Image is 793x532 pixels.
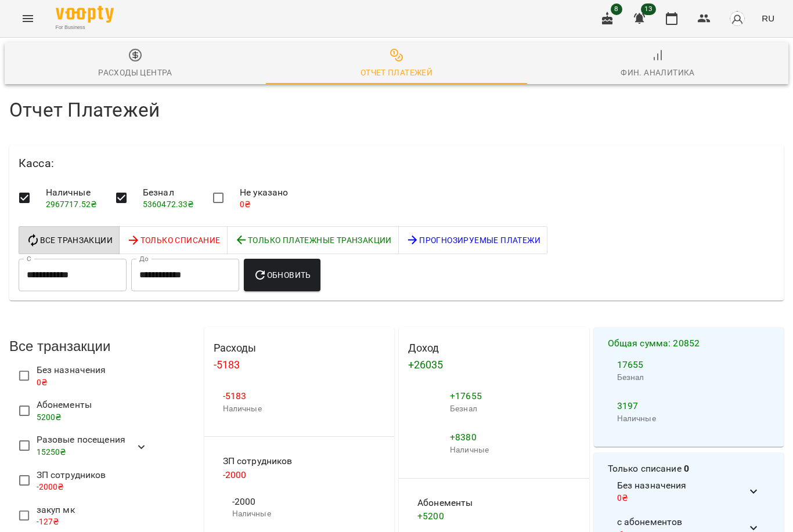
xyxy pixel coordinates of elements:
h3: Все транзакции [9,339,200,354]
span: -2000 ₴ [37,482,64,491]
div: Фин. Аналитика [621,66,695,79]
h6: Касса : [19,154,774,172]
span: 3197 [617,400,639,411]
span: ЗП сотрудников [37,468,106,482]
span: Только платежные транзакции [235,233,392,247]
b: 0 [684,463,689,474]
span: + 8380 [450,432,477,443]
h4: Только списание [608,462,770,476]
p: Наличные [232,508,367,520]
span: RU [762,12,774,24]
span: Без назначения [617,479,747,493]
span: 0 ₴ [617,493,628,502]
span: 8 [611,3,622,15]
span: 13 [641,3,656,15]
button: Только платежные транзакции [227,226,399,254]
span: Безнал [143,186,194,200]
button: Menu [14,5,42,32]
p: Наличные [223,403,376,415]
span: ЗП сотрудников [223,454,376,468]
img: Voopty Logo [56,6,114,23]
button: Только списание [119,226,227,254]
span: 15250 ₴ [37,447,67,457]
span: Наличные [46,186,98,200]
span: -2000 [232,495,367,509]
span: Без назначения [37,363,106,377]
span: + 5200 [417,511,444,522]
button: Прогнозируемые платежи [398,226,547,254]
span: Разовые посещения [37,433,126,447]
button: Все Транзакции [19,226,120,254]
button: Обновить [244,259,320,291]
span: Абонементы [37,398,92,412]
span: Прогнозируемые платежи [406,233,540,247]
button: RU [757,8,779,29]
img: avatar_s.png [729,10,745,27]
span: -5183 [223,390,247,401]
div: Расходы Центра [98,66,172,79]
p: Безнал [617,372,761,383]
span: 2967717.52 ₴ [46,200,98,209]
span: -2000 [223,469,247,480]
span: Абонементы [417,496,557,510]
h4: -5183 [214,359,385,371]
span: Все Транзакции [26,233,113,247]
span: 0 ₴ [37,378,48,387]
h4: + 26035 [408,359,580,371]
span: -127 ₴ [37,517,60,526]
h4: Расходы [214,342,385,354]
span: 5360472.33 ₴ [143,200,194,209]
span: 5200 ₴ [37,412,62,422]
span: Не указано [240,186,288,200]
h4: Доход [408,342,580,354]
div: Отчет Платежей [361,66,433,79]
span: + 17655 [450,390,482,401]
span: For Business [56,24,114,31]
p: Наличные [617,413,761,425]
p: Наличные [450,444,571,456]
span: с абонементов [617,515,747,529]
h4: Отчет Платежей [9,98,784,122]
span: 0 ₴ [240,200,251,209]
span: Только списание [127,233,220,247]
p: Безнал [450,403,571,415]
span: 17655 [617,359,644,370]
span: закуп мк [37,503,75,517]
span: Обновить [253,268,311,282]
h4: Общая сумма : 20852 [608,336,770,350]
